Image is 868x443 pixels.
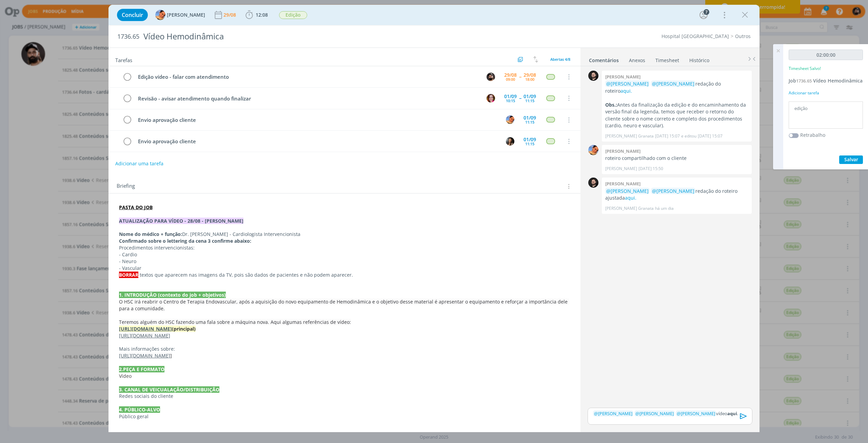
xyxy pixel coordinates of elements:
p: Antes da finalização da edição e do encaminhamento da versão final da legenda, temos que receber ... [605,101,748,129]
img: B [506,137,514,146]
strong: 2.PEÇA E FORMATO [119,366,164,372]
div: 7 [704,9,709,15]
strong: Confirmado sobre o lettering da cena 3 confirme abaixo: [119,238,251,244]
p: textos que aparecem nas imagens da TV, pois são dados de pacientes e não podem aparecer. [119,272,570,278]
strong: (principal) [172,326,196,332]
div: 09:00 [506,77,515,81]
a: Histórico [689,54,710,64]
span: 1736.65 [117,33,139,40]
button: Edição [279,11,308,19]
strong: 1. INTRODUÇÃO (contexto do job + objetivos) [119,292,226,298]
div: Edição vídeo - falar com atendimento [135,73,480,81]
p: roteiro compartilhado com o cliente [605,155,748,162]
p: vídeo . [593,410,747,417]
span: Vídeo [119,373,132,379]
span: há um dia [655,205,674,211]
img: L [588,145,598,155]
p: Redes sociais do cliente [119,393,570,400]
a: Job1736.65Vídeo Hemodinâmica [789,77,863,84]
div: 01/09 [524,115,536,120]
a: aqui. [620,88,632,94]
img: arrow-down-up.svg [533,56,538,62]
img: B [588,71,598,81]
a: Comentários [589,54,619,64]
b: [PERSON_NAME] [605,148,640,154]
div: 11:15 [525,99,534,103]
div: Envio aprovação cliente [135,137,499,146]
div: 29/08 [223,13,237,17]
img: L [155,10,165,20]
img: B [487,94,495,103]
strong: BORRAR [119,272,138,278]
span: [DATE] 15:50 [638,166,663,172]
img: L [506,115,514,124]
span: 1736.65 [796,78,812,84]
div: dialog [108,5,759,432]
span: [PERSON_NAME] [594,410,632,417]
span: [PERSON_NAME] [167,13,205,17]
strong: 4. PÚBLICO-ALVO [119,406,160,413]
span: Briefing [117,182,135,191]
button: Concluir [117,9,148,21]
p: Dr. [PERSON_NAME] - Cardiologista Intervencionista [119,231,570,238]
p: [PERSON_NAME] [605,166,637,172]
button: B [486,72,496,82]
span: Abertas 4/8 [550,57,570,62]
div: Envio aprovação cliente [135,116,499,124]
p: Público geral [119,413,570,420]
button: B [486,93,496,103]
span: @[PERSON_NAME] [606,80,649,87]
button: B [505,136,515,146]
button: 12:08 [244,10,270,20]
span: O HSC irá reabrir o Centro de Terapia Endovascular, após a aquisição do novo equipamento de Hemod... [119,298,569,312]
span: Edição [279,11,307,19]
p: - Neuro [119,258,570,265]
span: @[PERSON_NAME] [606,188,649,194]
span: 12:08 [256,12,268,18]
strong: Nome do médico + função: [119,231,182,237]
span: e editou [681,133,696,139]
div: 01/09 [504,94,517,99]
img: B [588,178,598,188]
span: Concluir [122,12,143,18]
span: @ [677,410,681,417]
b: [PERSON_NAME] [605,181,640,187]
a: [URL][DOMAIN_NAME] [119,326,172,332]
div: 01/09 [524,137,536,142]
span: [DATE] 15:07 [655,133,680,139]
p: [PERSON_NAME] Granata [605,205,654,211]
button: Salvar [839,155,863,164]
span: [PERSON_NAME] [635,410,674,417]
strong: Obs.: [605,101,617,108]
a: Outros [735,33,751,39]
span: @ [635,410,639,417]
strong: aqui [727,410,737,417]
span: [PERSON_NAME] [677,410,715,417]
div: 29/08 [524,73,536,77]
label: Retrabalho [800,131,825,139]
img: B [487,73,495,81]
p: [PERSON_NAME] Granata [605,133,654,139]
button: L[PERSON_NAME] [155,10,205,20]
b: [PERSON_NAME] [605,74,640,80]
div: 01/09 [524,94,536,99]
button: L [505,115,515,125]
a: Hospital [GEOGRAPHIC_DATA] [662,33,729,39]
p: - Cardio [119,251,570,258]
span: -- [519,96,521,100]
a: [URL][DOMAIN_NAME] [119,332,170,339]
a: [URL][DOMAIN_NAME] [119,352,170,359]
div: Adicionar tarefa [789,90,863,96]
div: 11:15 [525,120,534,124]
span: Salvar [844,156,858,163]
p: redação do roteiro ajustada [605,188,748,202]
p: Mais informações sobre: [119,346,570,352]
p: redação do roteiro [605,80,748,94]
button: Adicionar uma tarefa [115,158,164,170]
span: Teremos alguém do HSC fazendo uma fala sobre a máquina nova. Aqui algumas referências de vídeo: [119,319,351,325]
span: [DATE] 15:07 [698,133,723,139]
span: @[PERSON_NAME] [652,80,694,87]
div: 11:15 [525,142,534,146]
a: aqui. [625,195,636,201]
